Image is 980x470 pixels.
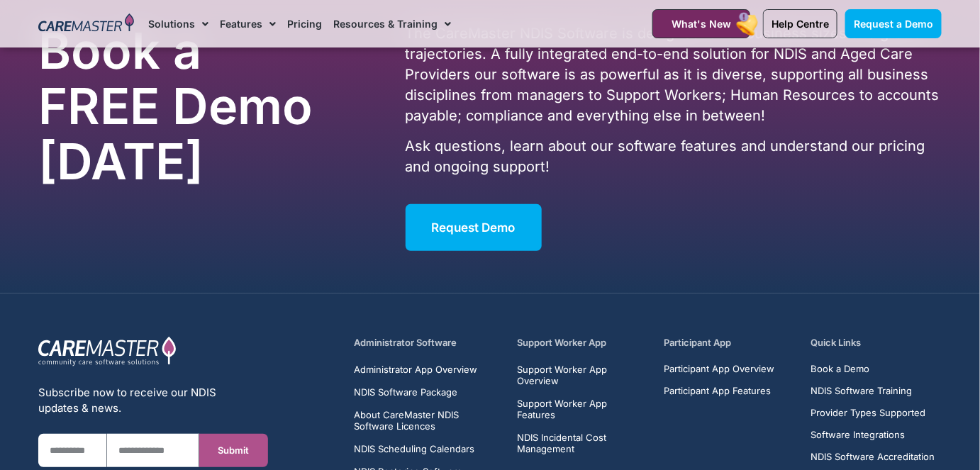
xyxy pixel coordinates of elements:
a: Request Demo [406,204,542,251]
h5: Administrator Software [354,336,501,349]
a: NDIS Incidental Cost Management [517,432,647,454]
div: Subscribe now to receive our NDIS updates & news. [38,385,268,416]
span: NDIS Scheduling Calendars [354,443,474,454]
span: Help Centre [772,18,829,30]
span: Request a Demo [854,18,933,30]
p: The CareMaster NDIS Software is designed for all business sizes and growth trajectories. A fully ... [406,23,942,126]
span: Book a Demo [811,364,870,374]
p: Ask questions, learn about our software features and understand our pricing and ongoing support! [406,136,942,177]
span: NDIS Software Training [811,386,913,396]
span: What's New [672,18,731,30]
a: Participant App Features [664,386,775,396]
span: Request Demo [432,220,516,235]
a: Book a Demo [811,364,935,374]
a: Provider Types Supported [811,408,935,418]
a: What's New [652,9,750,38]
a: Administrator App Overview [354,364,501,375]
img: CareMaster Logo [38,13,134,35]
a: Request a Demo [845,9,942,38]
span: Software Integrations [811,430,906,440]
a: NDIS Software Training [811,386,935,396]
span: Provider Types Supported [811,408,926,418]
h5: Participant App [664,336,795,349]
a: Software Integrations [811,430,935,440]
span: NDIS Software Package [354,386,457,398]
a: About CareMaster NDIS Software Licences [354,409,501,432]
a: Help Centre [763,9,837,38]
a: Support Worker App Features [517,398,647,420]
h5: Quick Links [811,336,942,349]
a: NDIS Scheduling Calendars [354,443,501,454]
img: CareMaster Logo Part [38,336,177,367]
a: Participant App Overview [664,364,775,374]
a: Support Worker App Overview [517,364,647,386]
a: NDIS Software Accreditation [811,452,935,462]
h2: Book a FREE Demo [DATE] [38,23,332,189]
h5: Support Worker App [517,336,647,349]
span: Administrator App Overview [354,364,477,375]
span: Submit [218,445,249,456]
a: NDIS Software Package [354,386,501,398]
button: Submit [199,434,268,467]
span: Participant App Features [664,386,772,396]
